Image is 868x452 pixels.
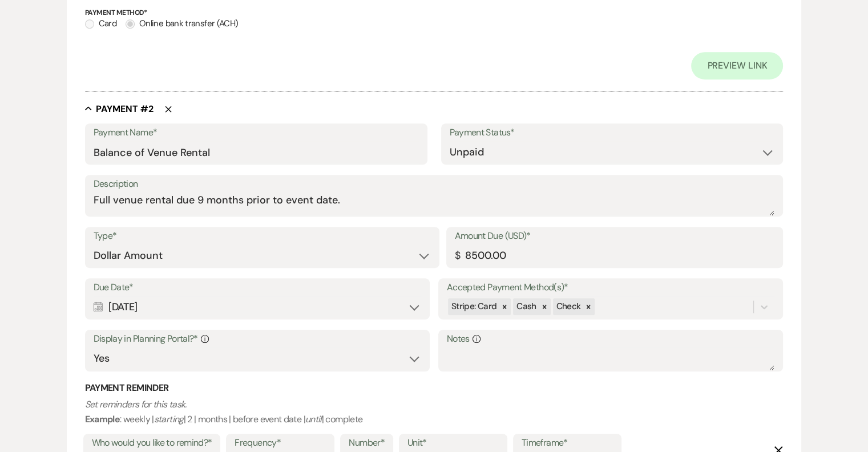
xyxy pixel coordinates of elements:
[455,248,460,263] div: $
[85,397,784,426] p: : weekly | | 2 | months | before event date | | complete
[96,103,154,115] h5: Payment # 2
[85,382,784,394] h3: Payment Reminder
[126,16,238,31] label: Online bank transfer (ACH)
[94,331,422,347] label: Display in Planning Portal?*
[85,103,154,114] button: Payment #2
[447,279,775,296] label: Accepted Payment Method(s)*
[126,19,135,29] input: Online bank transfer (ACH)
[94,228,431,245] label: Type*
[455,228,775,245] label: Amount Due (USD)*
[235,435,326,451] label: Frequency*
[94,279,422,296] label: Due Date*
[691,52,783,79] a: Preview Link
[92,435,212,451] label: Who would you like to remind?*
[94,296,422,318] div: [DATE]
[94,176,775,193] label: Description
[305,413,322,425] i: until
[451,301,496,312] span: Stripe: Card
[85,413,120,425] b: Example
[556,301,581,312] span: Check
[407,435,499,451] label: Unit*
[154,413,184,425] i: starting
[85,19,94,29] input: Card
[522,435,613,451] label: Timeframe*
[450,125,775,141] label: Payment Status*
[85,16,116,31] label: Card
[516,301,536,312] span: Cash
[349,435,385,451] label: Number*
[94,125,419,141] label: Payment Name*
[447,331,775,347] label: Notes
[85,398,187,410] i: Set reminders for this task.
[85,7,784,18] p: Payment Method*
[94,193,775,215] textarea: Full venue rental due 9 months prior to event date.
